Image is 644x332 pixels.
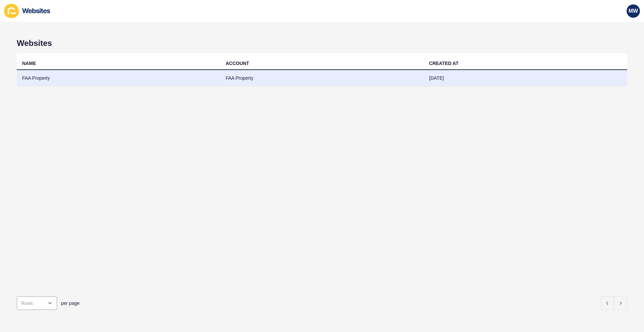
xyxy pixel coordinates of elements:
td: [DATE] [424,70,627,86]
span: MW [629,8,638,14]
td: FAA Property [220,70,424,86]
div: open menu [17,296,57,310]
td: FAA Property [17,70,220,86]
span: per page [61,300,79,307]
div: CREATED AT [429,60,459,67]
div: ACCOUNT [226,60,249,67]
h1: Websites [17,39,627,48]
div: NAME [22,60,36,67]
